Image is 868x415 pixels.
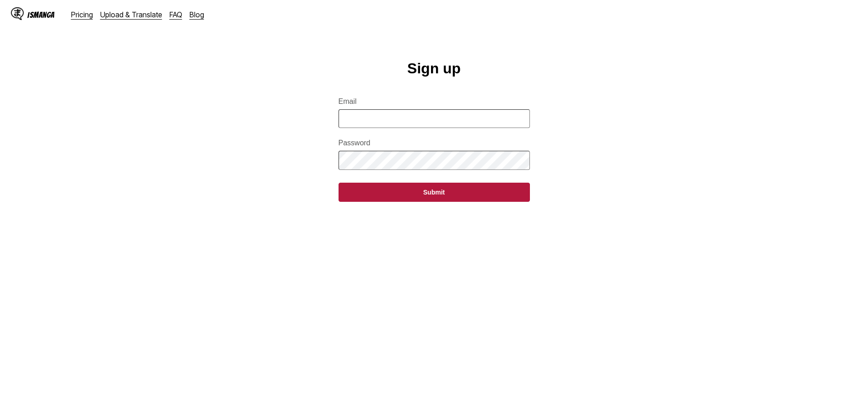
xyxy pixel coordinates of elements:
label: Email [339,97,530,106]
a: Blog [190,10,204,19]
a: Pricing [71,10,93,19]
h1: Sign up [407,60,461,77]
a: FAQ [169,10,182,19]
button: Submit [339,183,530,202]
a: IsManga LogoIsManga [11,7,71,22]
div: IsManga [27,10,55,19]
a: Upload & Translate [100,10,162,19]
img: IsManga Logo [11,7,24,20]
label: Password [339,139,530,147]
